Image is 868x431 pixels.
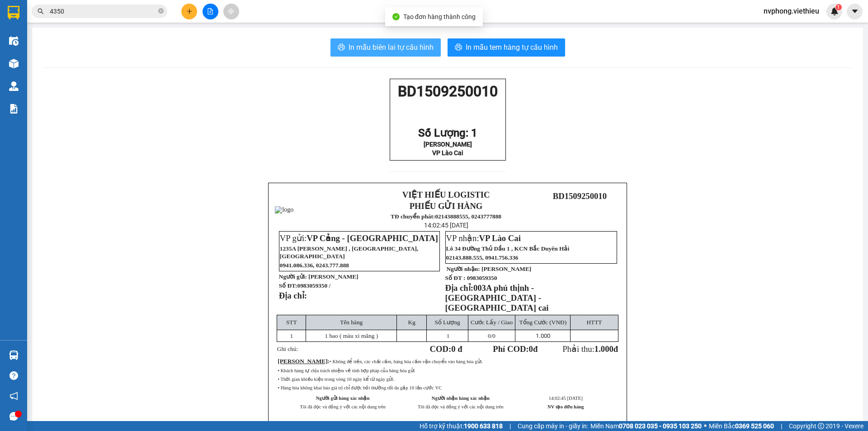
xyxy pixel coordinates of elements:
[325,332,378,339] span: 1 bao ( màu xi măng )
[207,8,213,14] span: file-add
[186,8,193,14] span: plus
[471,319,513,326] span: Cước Lấy / Giao
[446,233,521,243] span: VP nhận:
[158,8,164,14] span: close-circle
[756,5,826,17] span: nvphong.viethieu
[447,332,450,339] span: 1
[594,344,613,354] span: 1.000
[851,7,859,15] span: caret-down
[445,275,466,281] strong: Số ĐT :
[529,344,533,354] span: 0
[277,346,298,352] span: Ghi chú:
[403,13,476,20] span: Tạo đơn hàng thành công
[455,43,462,52] span: printer
[418,127,477,139] span: Số Lượng: 1
[410,201,483,211] strong: PHIẾU GỬI HÀNG
[424,141,472,148] span: [PERSON_NAME]
[8,6,19,19] img: logo-vxr
[50,6,156,16] input: Tìm tên, số ĐT hoặc mã đơn
[709,421,774,431] span: Miền Bắc
[432,396,490,401] strong: Người nhận hàng xác nhận
[448,38,565,57] button: printerIn mẫu tem hàng tự cấu hình
[536,332,550,339] span: 1.000
[435,213,501,220] strong: 02143888555, 0243777888
[279,291,307,300] strong: Địa chỉ:
[307,233,438,243] span: VP Cảng - [GEOGRAPHIC_DATA]
[278,358,330,365] span: :
[280,233,438,243] span: VP gửi:
[590,421,702,431] span: Miền Nam
[488,332,495,339] span: /0
[9,350,19,360] img: warehouse-icon
[40,28,86,48] strong: PHIẾU GỬI HÀNG
[300,404,386,409] span: Tôi đã đọc và đồng ý với các nội dung trên
[835,4,842,10] sup: 1
[3,27,38,62] img: logo
[445,283,473,293] strong: Địa chỉ:
[847,4,863,19] button: caret-down
[518,421,588,431] span: Cung cấp máy in - giấy in:
[9,59,19,68] img: warehouse-icon
[432,149,463,156] span: VP Lào Cai
[619,422,702,430] strong: 0708 023 035 - 0935 103 250
[228,8,234,14] span: aim
[398,83,498,100] span: BD1509250010
[420,421,503,431] span: Hỗ trợ kỹ thuật:
[280,262,349,269] span: 0941.086.336, 0243.777.888
[181,4,197,19] button: plus
[309,421,327,427] a: VeXeRe
[830,7,839,15] img: icon-new-feature
[436,101,460,125] img: qr-code
[818,423,824,429] span: copyright
[434,319,460,326] span: Số Lượng
[402,190,490,199] strong: VIỆT HIẾU LOGISTIC
[9,81,19,91] img: warehouse-icon
[464,422,503,430] strong: 1900 633 818
[41,7,85,27] strong: VIỆT HIẾU LOGISTIC
[479,233,521,243] span: VP Lào Cai
[445,283,549,313] span: 003A phú thịnh - [GEOGRAPHIC_DATA] -[GEOGRAPHIC_DATA] cai
[418,404,504,409] span: Tôi đã đọc và đồng ý với các nội dung trên
[340,319,363,326] span: Tên hàng
[278,368,415,373] span: • Khách hàng tự chịu trách nhiệm về tính hợp pháp của hàng hóa gửi
[271,421,375,427] span: Copyright © 2021 – All Rights Reserved
[392,13,400,20] span: check-circle
[290,332,293,339] span: 1
[467,275,497,281] span: 0983059350
[562,344,618,354] span: Phải thu:
[9,36,19,46] img: warehouse-icon
[278,358,327,365] span: [PERSON_NAME]
[223,4,239,19] button: aim
[9,104,19,114] img: solution-icon
[735,422,774,430] strong: 0369 525 060
[48,57,87,71] strong: 02143888555, 0243777888
[566,203,593,229] img: qr-code
[278,377,394,382] span: • Thời gian khiếu kiện trong vòng 10 ngày kể từ ngày gửi.
[519,319,566,326] span: Tổng Cước (VNĐ)
[297,282,330,289] span: 0983059350 /
[549,396,583,401] span: 14:02:45 [DATE]
[430,344,462,354] strong: COD:
[488,332,491,339] span: 0
[391,213,435,220] strong: TĐ chuyển phát:
[316,396,370,401] strong: Người gửi hàng xác nhận
[9,371,18,380] span: question-circle
[338,43,345,52] span: printer
[837,4,840,10] span: 1
[9,392,18,400] span: notification
[330,359,483,364] span: • Không để tiền, các chất cấm, hàng hóa cấm vận chuyển vào hàng hóa gửi.
[275,206,293,213] img: logo
[39,50,78,64] strong: TĐ chuyển phát:
[88,52,142,62] span: BD1509250008
[493,344,538,354] strong: Phí COD: đ
[349,42,434,53] span: In mẫu biên lai tự cấu hình
[509,421,511,431] span: |
[278,385,442,390] span: • Hàng hóa không khai báo giá trị chỉ được bồi thường tối đa gấp 10 lần cước VC
[286,319,297,326] span: STT
[158,7,164,16] span: close-circle
[9,412,18,421] span: message
[424,222,468,229] span: 14:02:45 [DATE]
[553,191,607,201] span: BD1509250010
[466,42,558,53] span: In mẫu tem hàng tự cấu hình
[308,273,358,280] span: [PERSON_NAME]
